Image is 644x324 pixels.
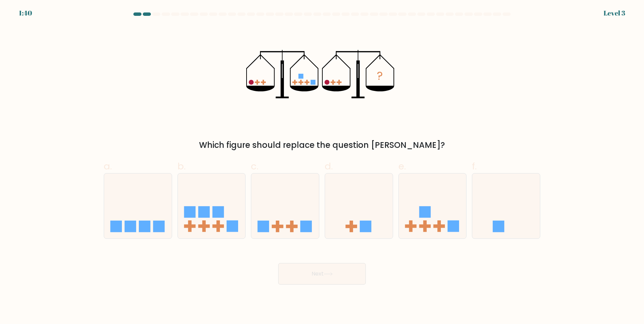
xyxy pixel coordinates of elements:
span: c. [251,160,258,173]
span: b. [178,160,186,173]
div: Which figure should replace the question [PERSON_NAME]? [108,139,536,151]
span: d. [325,160,333,173]
span: f. [472,160,477,173]
span: e. [398,160,406,173]
div: Level 3 [604,8,625,18]
div: 1:40 [19,8,32,18]
span: a. [104,160,112,173]
button: Next [278,263,366,285]
tspan: ? [377,68,383,84]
